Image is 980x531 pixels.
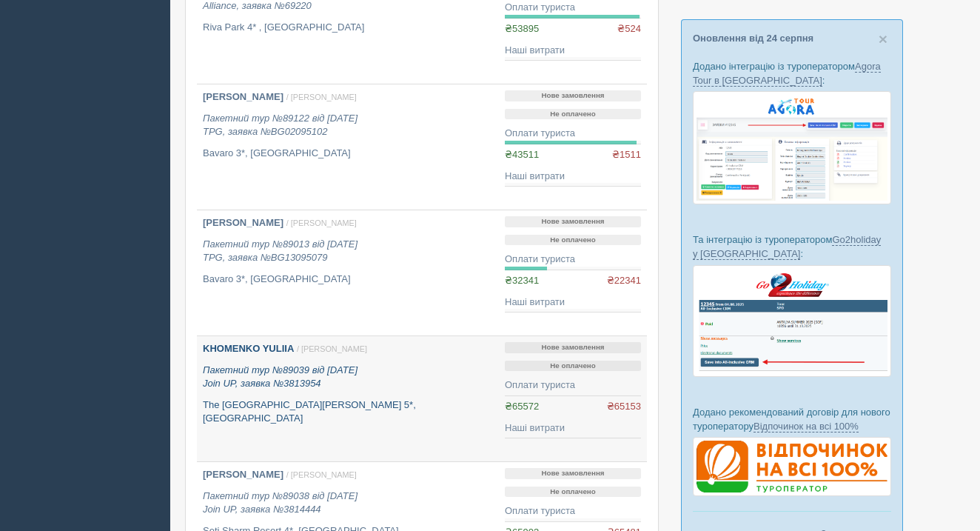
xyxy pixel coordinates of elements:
i: Пакетний тур №89013 від [DATE] TPG, заявка №BG13095079 [203,238,358,264]
img: agora-tour-%D0%B7%D0%B0%D1%8F%D0%B2%D0%BA%D0%B8-%D1%81%D1%80%D0%BC-%D0%B4%D0%BB%D1%8F-%D1%82%D1%8... [693,91,891,204]
a: [PERSON_NAME] / [PERSON_NAME] Пакетний тур №89122 від [DATE]TPG, заявка №BG02095102 Bavaro 3*, [G... [197,84,499,210]
b: [PERSON_NAME] [203,469,283,480]
div: Наші витрати [505,44,641,58]
p: Bavaro 3*, [GEOGRAPHIC_DATA] [203,273,493,287]
span: ₴1511 [612,148,641,162]
p: Bavaro 3*, [GEOGRAPHIC_DATA] [203,147,493,161]
div: Оплати туриста [505,504,641,518]
i: Пакетний тур №89039 від [DATE] Join UP, заявка №3813954 [203,364,358,390]
span: / [PERSON_NAME] [286,93,357,101]
b: [PERSON_NAME] [203,217,283,228]
span: / [PERSON_NAME] [286,218,357,227]
p: Та інтеграцію із туроператором : [693,233,891,261]
span: ₴65572 [505,401,539,412]
a: [PERSON_NAME] / [PERSON_NAME] Пакетний тур №89013 від [DATE]TPG, заявка №BG13095079 Bavaro 3*, [G... [197,210,499,335]
img: go2holiday-bookings-crm-for-travel-agency.png [693,265,891,377]
p: Не оплачено [505,487,641,498]
p: The [GEOGRAPHIC_DATA][PERSON_NAME] 5*, [GEOGRAPHIC_DATA] [203,398,493,426]
p: Нове замовлення [505,342,641,353]
a: Оновлення від 24 серпня [693,33,813,44]
div: Наші витрати [505,421,641,435]
i: Пакетний тур №89122 від [DATE] TPG, заявка №BG02095102 [203,113,358,138]
a: KHOMENKO YULIIA / [PERSON_NAME] Пакетний тур №89039 від [DATE]Join UP, заявка №3813954 The [GEOGR... [197,336,499,461]
span: / [PERSON_NAME] [297,344,367,353]
span: ₴524 [617,22,641,36]
div: Оплати туриста [505,127,641,141]
p: Нове замовлення [505,468,641,479]
div: Наші витрати [505,295,641,310]
button: Close [879,31,887,47]
p: Riva Park 4* , [GEOGRAPHIC_DATA] [203,21,493,35]
a: Відпочинок на всі 100% [754,421,859,433]
span: ₴43511 [505,149,539,160]
p: Нове замовлення [505,90,641,101]
a: Agora Tour в [GEOGRAPHIC_DATA] [693,61,881,87]
span: / [PERSON_NAME] [286,470,357,479]
span: ₴65153 [607,400,641,414]
b: KHOMENKO YULIIA [203,343,294,354]
i: Пакетний тур №89038 від [DATE] Join UP, заявка №3814444 [203,490,358,515]
p: Не оплачено [505,109,641,120]
b: [PERSON_NAME] [203,91,283,102]
div: Оплати туриста [505,253,641,267]
img: %D0%B4%D0%BE%D0%B3%D0%BE%D0%B2%D1%96%D1%80-%D0%B2%D1%96%D0%B4%D0%BF%D0%BE%D1%87%D0%B8%D0%BD%D0%BE... [693,437,891,496]
span: ₴53895 [505,23,539,34]
p: Нове замовлення [505,216,641,227]
div: Наші витрати [505,170,641,184]
div: Оплати туриста [505,1,641,15]
div: Оплати туриста [505,378,641,393]
p: Додано рекомендований договір для нового туроператору [693,405,891,433]
p: Не оплачено [505,235,641,246]
span: × [879,30,887,47]
p: Не оплачено [505,361,641,372]
span: ₴22341 [607,274,641,288]
p: Додано інтеграцію із туроператором : [693,59,891,87]
span: ₴32341 [505,275,539,286]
